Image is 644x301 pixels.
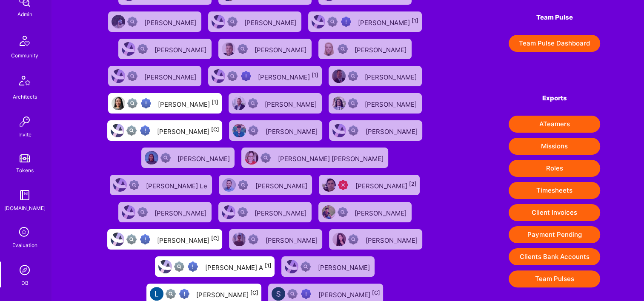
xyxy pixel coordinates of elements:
[509,270,600,287] button: Team Pulses
[222,205,235,219] img: User Avatar
[315,35,415,62] a: User AvatarNot Scrubbed[PERSON_NAME]
[338,44,348,54] img: Not Scrubbed
[238,144,392,171] a: User AvatarNot Scrubbed[PERSON_NAME] [PERSON_NAME]
[112,15,125,28] img: User Avatar
[238,207,248,217] img: Not Scrubbed
[265,234,319,245] div: [PERSON_NAME]
[305,8,425,35] a: User AvatarNot fully vettedHigh Potential User[PERSON_NAME][1]
[144,16,198,27] div: [PERSON_NAME]
[412,17,418,24] sup: [1]
[211,235,219,241] sup: [C]
[315,171,423,199] a: User AvatarUnqualified[PERSON_NAME][2]
[325,90,425,117] a: User AvatarNot Scrubbed[PERSON_NAME]
[301,289,311,299] img: High Potential User
[157,125,219,136] div: [PERSON_NAME]
[241,71,251,81] img: High Potential User
[227,71,238,81] img: Not fully vetted
[248,234,258,244] img: Not Scrubbed
[157,234,219,245] div: [PERSON_NAME]
[166,289,176,299] img: Not fully vetted
[138,144,238,171] a: User AvatarNot Scrubbed[PERSON_NAME]
[205,8,305,35] a: User AvatarNot Scrubbed[PERSON_NAME]
[325,62,425,90] a: User AvatarNot Scrubbed[PERSON_NAME]
[322,178,336,192] img: User Avatar
[265,98,318,109] div: [PERSON_NAME]
[225,90,325,117] a: User AvatarNot Scrubbed[PERSON_NAME]
[355,179,416,190] div: [PERSON_NAME]
[265,125,319,136] div: [PERSON_NAME]
[127,17,137,27] img: Not Scrubbed
[20,154,30,162] img: tokens
[287,289,298,299] img: Not fully vetted
[355,43,408,54] div: [PERSON_NAME]
[17,10,32,19] div: Admin
[509,116,600,133] button: ATeamers
[140,234,150,244] img: High Potential User
[326,226,426,253] a: User AvatarNot Scrubbed[PERSON_NAME]
[509,35,600,52] a: Team Pulse Dashboard
[318,288,380,299] div: [PERSON_NAME]
[215,171,315,199] a: User AvatarNot Scrubbed[PERSON_NAME]
[355,207,408,218] div: [PERSON_NAME]
[111,124,124,137] img: User Avatar
[238,44,248,54] img: Not Scrubbed
[341,17,351,27] img: High Potential User
[205,261,271,272] div: [PERSON_NAME] A
[205,62,325,90] a: User AvatarNot fully vettedHigh Potential User[PERSON_NAME][1]
[372,290,380,296] sup: [C]
[509,204,600,221] button: Client Invoices
[179,289,189,299] img: High Potential User
[155,207,208,218] div: [PERSON_NAME]
[255,43,308,54] div: [PERSON_NAME]
[14,72,35,92] img: Architects
[238,180,248,190] img: Not Scrubbed
[137,207,148,217] img: Not Scrubbed
[212,99,218,105] sup: [1]
[211,126,219,133] sup: [C]
[278,253,378,280] a: User AvatarNot Scrubbed[PERSON_NAME]
[245,151,258,165] img: User Avatar
[112,69,125,83] img: User Avatar
[348,98,358,108] img: Not Scrubbed
[365,98,418,109] div: [PERSON_NAME]
[160,153,171,163] img: Not Scrubbed
[358,16,418,27] div: [PERSON_NAME]
[315,199,415,226] a: User AvatarNot Scrubbed[PERSON_NAME]
[127,98,137,108] img: Not fully vetted
[255,179,309,190] div: [PERSON_NAME]
[18,130,31,139] div: Invite
[332,97,346,110] img: User Avatar
[509,182,600,199] button: Timesheets
[348,125,358,136] img: Not Scrubbed
[278,152,385,163] div: [PERSON_NAME] [PERSON_NAME]
[227,17,238,27] img: Not Scrubbed
[104,226,226,253] a: User AvatarNot fully vettedHigh Potential User[PERSON_NAME][C]
[301,261,311,272] img: Not Scrubbed
[16,261,33,278] img: Admin Search
[150,287,163,301] img: User Avatar
[21,278,29,287] div: DB
[312,15,325,28] img: User Avatar
[509,248,600,265] button: Clients Bank Accounts
[158,260,172,273] img: User Avatar
[174,261,184,272] img: Not fully vetted
[127,71,137,81] img: Not Scrubbed
[318,261,371,272] div: [PERSON_NAME]
[272,287,285,301] img: User Avatar
[111,233,124,246] img: User Avatar
[244,16,298,27] div: [PERSON_NAME]
[145,151,158,165] img: User Avatar
[222,178,236,192] img: User Avatar
[232,233,246,246] img: User Avatar
[255,207,308,218] div: [PERSON_NAME]
[365,125,419,136] div: [PERSON_NAME]
[215,35,315,62] a: User AvatarNot Scrubbed[PERSON_NAME]
[264,262,271,269] sup: [1]
[312,72,318,78] sup: [1]
[322,205,335,219] img: User Avatar
[112,97,125,110] img: User Avatar
[122,42,135,56] img: User Avatar
[285,260,298,273] img: User Avatar
[126,125,137,136] img: Not fully vetted
[196,288,258,299] div: [PERSON_NAME]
